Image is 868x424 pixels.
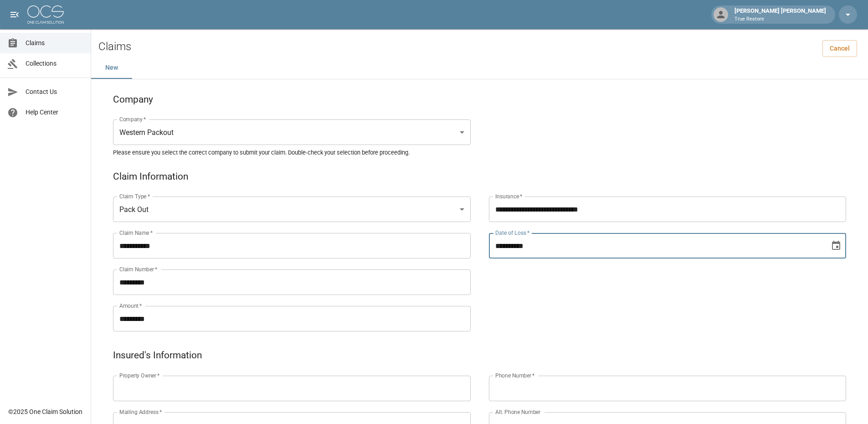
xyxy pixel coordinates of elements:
span: Help Center [26,108,83,117]
div: dynamic tabs [91,57,868,79]
label: Alt. Phone Number [495,408,540,416]
h5: Please ensure you select the correct company to submit your claim. Double-check your selection be... [113,149,846,156]
label: Claim Number [119,265,157,273]
label: Company [119,115,146,123]
label: Claim Name [119,229,153,237]
img: ocs-logo-white-transparent.png [27,5,64,24]
span: Collections [26,59,83,68]
div: Western Packout [113,119,471,145]
div: [PERSON_NAME] [PERSON_NAME] [731,6,830,23]
span: Claims [26,38,83,48]
div: © 2025 One Claim Solution [8,407,82,416]
a: Cancel [822,40,857,57]
label: Amount [119,302,142,310]
label: Mailing Address [119,408,162,416]
button: Choose date [827,237,845,255]
label: Phone Number [495,372,534,379]
label: Date of Loss [495,229,529,237]
button: New [91,57,132,79]
div: Pack Out [113,196,471,222]
label: Claim Type [119,192,150,200]
h2: Claims [98,40,131,53]
span: Contact Us [26,87,83,97]
label: Insurance [495,192,522,200]
p: True Restore [734,16,826,23]
button: open drawer [5,5,24,24]
label: Property Owner [119,372,160,379]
